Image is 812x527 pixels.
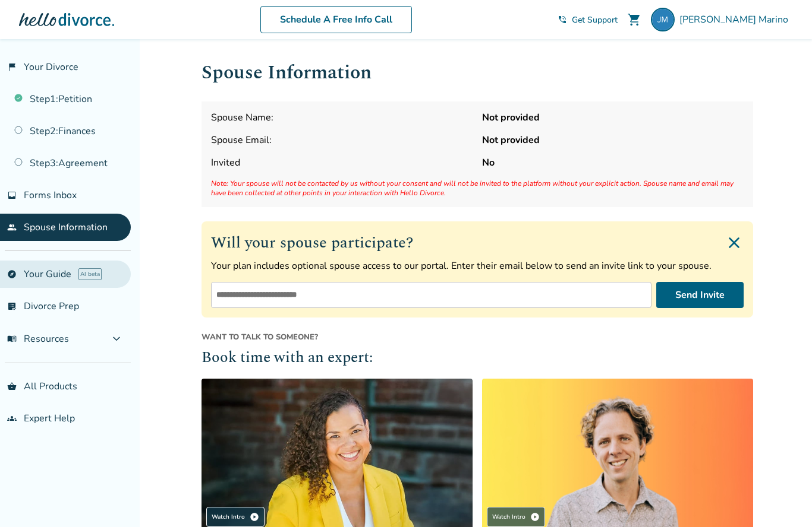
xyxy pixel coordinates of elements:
span: shopping_cart [627,12,641,27]
span: Spouse Email: [211,134,473,147]
p: Your plan includes optional spouse access to our portal. Enter their email below to send an invit... [211,259,744,272]
span: AI beta [78,268,102,280]
span: menu_book [7,334,17,344]
iframe: Chat Widget [753,470,812,527]
span: explore [7,269,17,279]
span: list_alt_check [7,301,17,311]
span: expand_more [109,332,124,346]
span: Resources [7,332,69,345]
div: Watch Intro [487,507,545,527]
span: play_circle [250,512,259,522]
span: Invited [211,156,473,169]
h2: Will your spouse participate? [211,231,744,255]
img: jmarino949@gmail.com [651,8,675,31]
span: inbox [7,191,17,200]
h1: Spouse Information [202,58,753,87]
span: people [7,223,17,232]
img: Close invite form [725,233,744,252]
strong: Not provided [482,134,744,147]
span: play_circle [530,512,540,522]
span: Get Support [572,14,618,26]
h2: Book time with an expert: [202,347,753,370]
span: Forms Inbox [24,189,77,202]
strong: Not provided [482,111,744,124]
span: Spouse Name: [211,111,473,124]
div: Watch Intro [206,507,265,527]
span: phone_in_talk [558,15,567,24]
button: Send Invite [656,282,744,308]
a: phone_in_talkGet Support [558,14,618,26]
span: Note: Your spouse will not be contacted by us without your consent and will not be invited to the... [211,179,744,198]
strong: No [482,156,744,169]
span: groups [7,414,17,423]
a: Schedule A Free Info Call [260,6,412,33]
span: shopping_basket [7,382,17,391]
span: [PERSON_NAME] Marino [679,13,793,26]
span: flag_2 [7,62,17,72]
span: Want to talk to someone? [202,332,753,342]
